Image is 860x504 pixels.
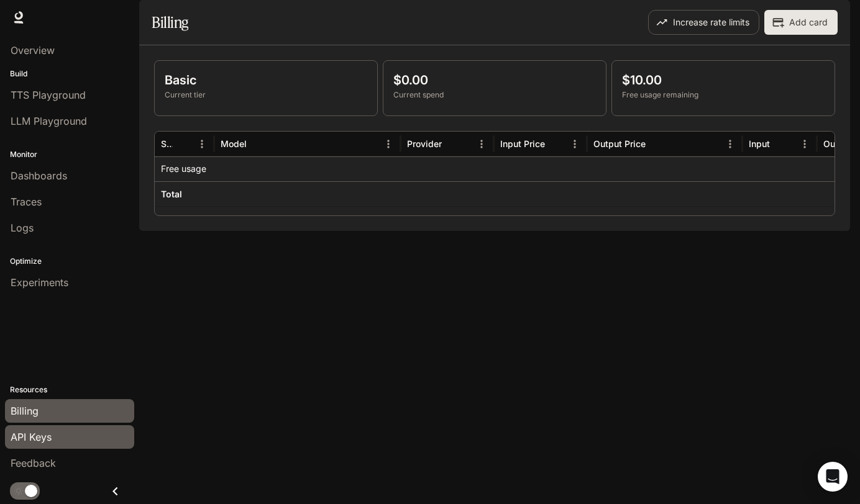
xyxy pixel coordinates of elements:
button: Sort [546,135,565,153]
div: Open Intercom Messenger [818,462,848,492]
button: Add card [764,10,838,35]
button: Sort [771,135,790,153]
p: Current spend [393,89,596,101]
p: Current tier [165,89,367,101]
p: $10.00 [622,71,825,89]
button: Menu [472,135,491,153]
button: Menu [193,135,211,153]
div: Service [161,138,173,149]
p: $0.00 [393,71,596,89]
div: Output Price [593,138,646,149]
button: Increase rate limits [648,10,759,35]
div: Model [221,138,247,149]
div: Provider [407,138,442,149]
button: Menu [795,135,814,153]
h6: Total [161,188,182,200]
button: Sort [248,135,267,153]
button: Sort [443,135,462,153]
p: Free usage [161,163,206,175]
div: Input Price [500,138,545,149]
p: Basic [165,71,367,89]
button: Sort [647,135,666,153]
p: Free usage remaining [622,89,825,101]
h1: Billing [152,10,188,35]
button: Menu [379,135,398,153]
div: Output [823,138,850,149]
button: Menu [721,135,739,153]
button: Sort [174,135,193,153]
button: Menu [565,135,584,153]
div: Input [749,138,770,149]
